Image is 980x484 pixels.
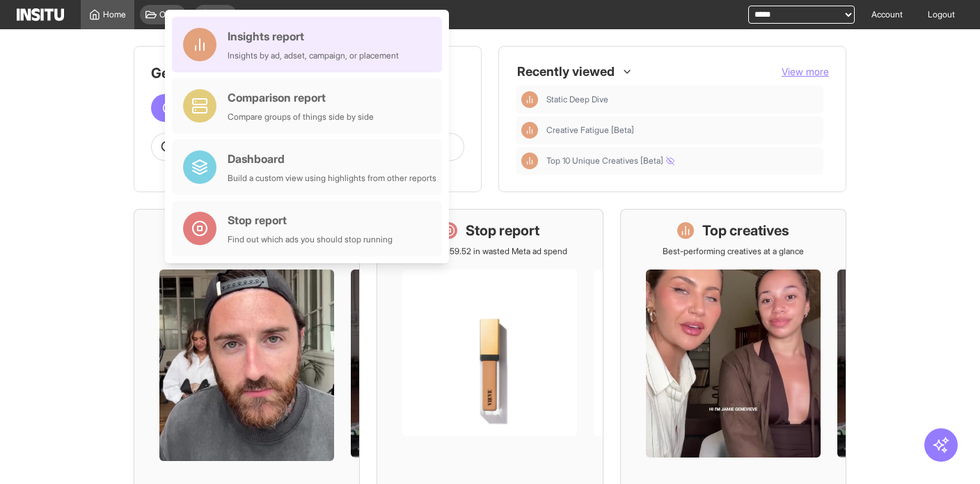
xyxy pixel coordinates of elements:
[546,125,818,136] span: Creative Fatigue [Beta]
[521,153,538,169] div: Insights
[228,89,374,106] div: Comparison report
[228,173,436,184] div: Build a custom view using highlights from other reports
[546,155,818,166] span: Top 10 Unique Creatives [Beta]
[413,246,567,257] p: Save £4,259.52 in wasted Meta ad spend
[546,155,674,166] span: Top 10 Unique Creatives [Beta]
[228,212,393,228] div: Stop report
[521,91,538,108] div: Insights
[546,94,608,105] span: Static Deep Dive
[228,111,374,123] div: Compare groups of things side by side
[228,150,436,167] div: Dashboard
[151,94,290,122] button: Create a new report
[466,221,539,240] h1: Stop report
[214,9,231,20] span: New
[103,9,126,20] span: Home
[521,122,538,139] div: Insights
[228,28,399,45] div: Insights report
[17,8,64,21] img: Logo
[228,234,393,245] div: Find out which ads you should stop running
[782,65,829,79] button: View more
[159,9,180,20] span: Open
[228,50,399,61] div: Insights by ad, adset, campaign, or placement
[546,94,818,105] span: Static Deep Dive
[663,246,804,257] p: Best-performing creatives at a glance
[546,125,634,136] span: Creative Fatigue [Beta]
[782,65,829,77] span: View more
[151,63,464,83] h1: Get started
[702,221,789,240] h1: Top creatives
